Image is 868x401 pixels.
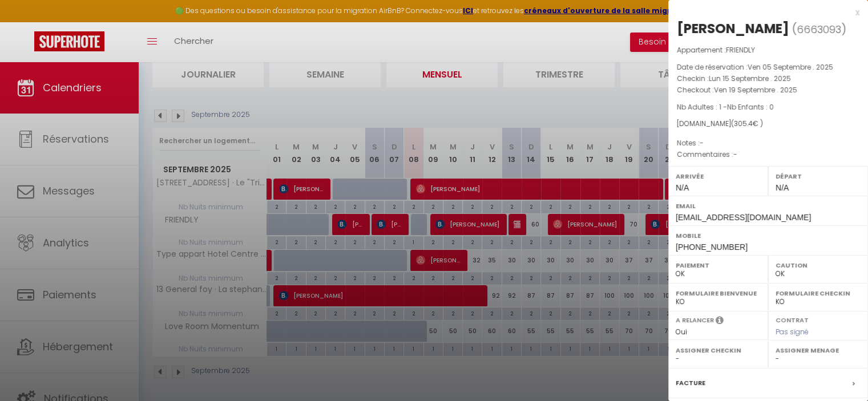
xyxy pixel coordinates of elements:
[677,73,859,84] p: Checkin :
[676,260,761,271] label: Paiement
[677,84,859,96] p: Checkout :
[797,22,841,37] span: 6663093
[734,119,753,128] span: 305.4
[716,315,724,328] i: Sélectionner OUI si vous souhaiter envoyer les séquences de messages post-checkout
[677,19,789,38] div: [PERSON_NAME]
[677,137,859,149] p: Notes :
[714,85,797,95] span: Ven 19 Septembre . 2025
[776,171,861,182] label: Départ
[776,315,809,323] label: Contrat
[677,62,859,73] p: Date de réservation :
[776,327,809,337] span: Pas signé
[726,45,755,55] span: FRIENDLY
[676,377,705,389] label: Facture
[677,44,859,56] p: Appartement :
[677,149,859,160] p: Commentaires :
[700,138,704,148] span: -
[677,102,774,112] span: Nb Adultes : 1 -
[676,230,861,241] label: Mobile
[776,183,789,192] span: N/A
[727,102,774,112] span: Nb Enfants : 0
[733,149,737,159] span: -
[792,21,846,37] span: ( )
[677,119,859,129] div: [DOMAIN_NAME]
[676,287,761,299] label: Formulaire Bienvenue
[676,345,761,356] label: Assigner Checkin
[709,74,791,83] span: Lun 15 Septembre . 2025
[748,62,833,72] span: Ven 05 Septembre . 2025
[776,260,861,271] label: Caution
[731,119,763,128] span: ( € )
[676,213,811,222] span: [EMAIL_ADDRESS][DOMAIN_NAME]
[676,200,861,212] label: Email
[776,345,861,356] label: Assigner Menage
[676,171,761,182] label: Arrivée
[676,183,689,192] span: N/A
[776,287,861,299] label: Formulaire Checkin
[676,315,714,325] label: A relancer
[668,6,859,19] div: x
[676,242,748,252] span: [PHONE_NUMBER]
